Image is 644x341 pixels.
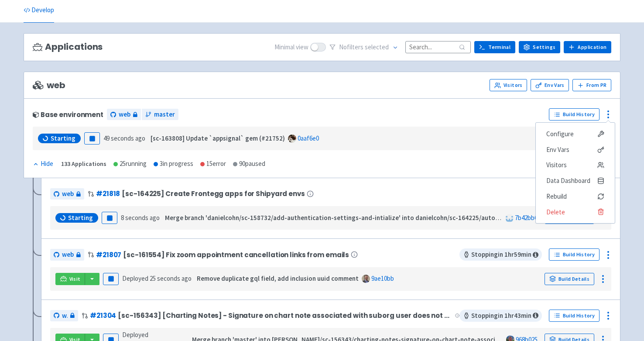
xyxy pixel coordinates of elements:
a: Build Details [545,273,594,285]
div: 133 Applications [61,159,106,169]
a: Application [564,41,611,53]
a: Build History [549,248,599,261]
strong: Merge branch 'danielcohn/sc-158732/add-authentication-settings-and-intialize' into danielcohn/sc-... [165,214,622,222]
span: [sc-161554] Fix zoom appointment cancellation links from emails [123,251,349,258]
span: Starting [51,134,75,143]
span: master [154,110,175,120]
div: 25 running [113,159,147,169]
span: web [33,80,65,90]
a: Visitors [536,157,615,173]
span: selected [365,43,389,51]
span: Minimal view [274,42,308,52]
a: Env Vars [536,142,615,158]
a: Visitors [490,79,527,91]
button: Pause [102,212,117,224]
a: #21304 [90,311,116,320]
time: 8 seconds ago [121,214,160,222]
span: Env Vars [546,144,569,156]
span: web [119,110,130,120]
strong: Remove duplicate gql field, add inclusion uuid comment [197,274,359,282]
a: web [50,188,84,200]
a: 7b42bb6 [515,214,538,222]
button: Pause [84,132,100,145]
span: [sc-156343] [Charting Notes] - Signature on chart note associated with suborg user does not displ... [118,312,453,319]
a: 9ae10bb [371,274,394,282]
span: [sc-164225] Create Frontegg apps for Shipyard envs [122,190,305,197]
a: web [107,109,141,121]
span: Stopping in 1 hr 59 min [459,248,542,261]
div: 15 error [200,159,226,169]
a: 0aaf6e0 [298,134,319,142]
span: web [62,250,74,260]
time: 49 seconds ago [103,134,145,142]
div: Hide [33,159,53,169]
span: web [62,189,74,199]
a: Visit [55,273,85,285]
h3: Applications [33,42,103,52]
div: 3 in progress [154,159,193,169]
a: Data Dashboard [536,173,615,189]
button: Rebuild [536,189,615,204]
a: Build History [549,310,599,322]
a: Settings [519,41,560,53]
span: Rebuild [546,190,567,203]
button: Hide [33,159,54,169]
a: #21818 [96,189,120,198]
span: No filter s [339,42,389,52]
button: From PR [572,79,611,91]
time: 25 seconds ago [150,274,192,282]
a: Env Vars [531,79,569,91]
strong: [sc-163808] Update `appsignal` gem (#21752) [151,134,285,142]
button: Delete [536,204,615,220]
span: Deployed [122,274,192,282]
a: web [50,249,84,261]
span: Visitors [546,159,567,171]
span: Data Dashboard [546,175,590,187]
span: web [62,311,68,321]
a: master [142,109,178,121]
a: #21807 [96,250,121,259]
a: Terminal [474,41,515,53]
a: Configure [536,126,615,142]
span: Configure [546,128,574,140]
div: Base environment [33,111,103,118]
span: Visit [69,276,81,282]
div: 90 paused [233,159,265,169]
button: Pause [103,273,119,285]
input: Search... [405,41,471,53]
span: Starting [68,214,93,222]
span: Delete [546,206,565,218]
a: Build History [549,108,599,121]
span: Stopping in 1 hr 43 min [459,310,542,322]
a: web [50,310,78,322]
